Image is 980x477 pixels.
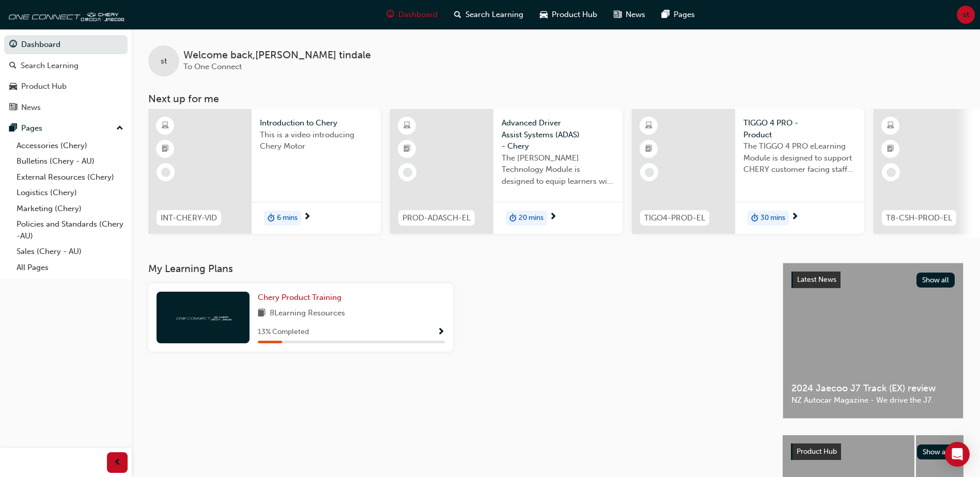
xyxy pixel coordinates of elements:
span: Advanced Driver Assist Systems (ADAS) - Chery [502,117,614,152]
button: Pages [4,119,128,138]
span: st [963,9,969,21]
a: Product HubShow all [791,443,955,460]
span: learningRecordVerb_NONE-icon [161,168,170,177]
span: To One Connect [183,62,242,71]
div: Product Hub [21,81,67,92]
h3: Next up for me [132,93,980,105]
span: pages-icon [662,8,670,21]
span: pages-icon [9,124,17,133]
span: duration-icon [751,212,758,225]
span: next-icon [303,213,311,222]
a: Latest NewsShow all2024 Jaecoo J7 Track (EX) reviewNZ Autocar Magazine - We drive the J7. [783,263,963,419]
span: Introduction to Chery [260,117,372,129]
span: booktick-icon [645,142,652,156]
span: INT-CHERY-VID [161,212,217,224]
span: duration-icon [509,212,517,225]
span: booktick-icon [403,142,411,156]
span: Search Learning [465,9,523,21]
span: next-icon [549,213,557,222]
span: PROD-ADASCH-EL [402,212,471,224]
span: learningResourceType_ELEARNING-icon [403,119,411,133]
button: st [957,6,975,24]
span: guage-icon [386,8,394,21]
a: Latest NewsShow all [791,272,955,288]
a: PROD-ADASCH-ELAdvanced Driver Assist Systems (ADAS) - CheryThe [PERSON_NAME] Technology Module is... [390,109,623,234]
span: The [PERSON_NAME] Technology Module is designed to equip learners with essential knowledge about ... [502,152,614,187]
span: news-icon [614,8,621,21]
span: st [161,55,167,67]
a: All Pages [12,260,128,276]
div: Pages [21,122,42,134]
span: This is a video introducing Chery Motor [260,129,372,152]
span: TIGGO 4 PRO - Product [743,117,856,140]
span: Product Hub [797,447,837,456]
a: Marketing (Chery) [12,201,128,217]
span: 2024 Jaecoo J7 Track (EX) review [791,383,955,394]
a: news-iconNews [605,4,654,25]
a: Bulletins (Chery - AU) [12,153,128,169]
a: search-iconSearch Learning [446,4,532,25]
span: search-icon [454,8,461,21]
span: search-icon [9,61,17,71]
a: Dashboard [4,35,128,54]
a: Policies and Standards (Chery -AU) [12,216,128,244]
button: DashboardSearch LearningProduct HubNews [4,33,128,119]
span: booktick-icon [162,142,169,156]
a: pages-iconPages [654,4,703,25]
button: Show all [916,273,955,288]
span: Welcome back , [PERSON_NAME] tindale [183,50,371,61]
a: Sales (Chery - AU) [12,244,128,260]
span: learningResourceType_ELEARNING-icon [162,119,169,133]
span: 20 mins [519,212,543,224]
a: INT-CHERY-VIDIntroduction to CheryThis is a video introducing Chery Motorduration-icon6 mins [148,109,381,234]
a: Chery Product Training [258,292,346,304]
button: Show all [917,444,956,459]
a: Product Hub [4,77,128,96]
span: learningResourceType_ELEARNING-icon [645,119,652,133]
a: guage-iconDashboard [378,4,446,25]
a: Logistics (Chery) [12,185,128,201]
span: T8-CSH-PROD-EL [886,212,952,224]
span: Product Hub [552,9,597,21]
span: learningRecordVerb_NONE-icon [886,168,896,177]
a: External Resources (Chery) [12,169,128,185]
div: Open Intercom Messenger [945,442,970,467]
span: 13 % Completed [258,326,309,338]
span: learningResourceType_ELEARNING-icon [887,119,894,133]
span: next-icon [791,213,799,222]
span: prev-icon [114,456,121,469]
a: car-iconProduct Hub [532,4,605,25]
div: Search Learning [21,60,79,72]
span: up-icon [116,122,123,135]
span: Dashboard [398,9,438,21]
a: Search Learning [4,56,128,75]
span: Show Progress [437,328,445,337]
span: guage-icon [9,40,17,50]
h3: My Learning Plans [148,263,766,275]
button: Show Progress [437,326,445,339]
span: Latest News [797,275,836,284]
span: 30 mins [760,212,785,224]
a: Accessories (Chery) [12,138,128,154]
img: oneconnect [5,4,124,25]
span: TIGO4-PROD-EL [644,212,705,224]
span: 6 mins [277,212,298,224]
div: News [21,102,41,114]
span: book-icon [258,307,266,320]
span: learningRecordVerb_NONE-icon [403,168,412,177]
span: The TIGGO 4 PRO eLearning Module is designed to support CHERY customer facing staff with the prod... [743,140,856,176]
span: booktick-icon [887,142,894,156]
span: learningRecordVerb_NONE-icon [645,168,654,177]
span: News [626,9,645,21]
a: News [4,98,128,117]
span: car-icon [540,8,548,21]
span: Pages [674,9,695,21]
span: car-icon [9,82,17,91]
span: Chery Product Training [258,293,341,302]
span: news-icon [9,103,17,113]
span: duration-icon [268,212,275,225]
img: oneconnect [175,312,231,322]
a: TIGO4-PROD-ELTIGGO 4 PRO - ProductThe TIGGO 4 PRO eLearning Module is designed to support CHERY c... [632,109,864,234]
